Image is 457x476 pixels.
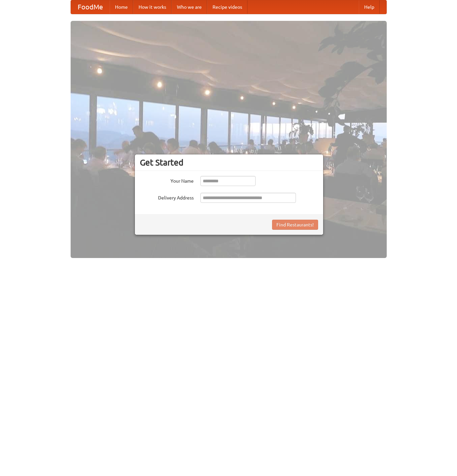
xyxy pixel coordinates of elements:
[172,0,207,14] a: Who we are
[140,157,318,168] h3: Get Started
[110,0,133,14] a: Home
[133,0,172,14] a: How it works
[207,0,247,14] a: Recipe videos
[140,193,194,201] label: Delivery Address
[359,0,380,14] a: Help
[272,220,318,230] button: Find Restaurants!
[71,0,110,14] a: FoodMe
[140,176,194,184] label: Your Name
